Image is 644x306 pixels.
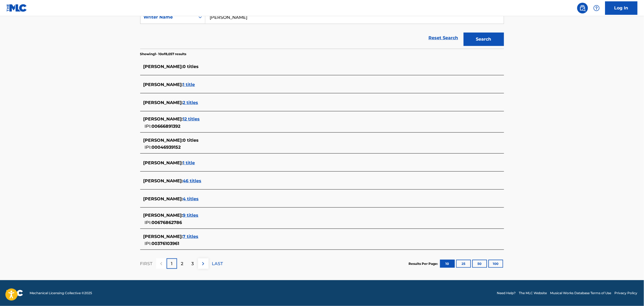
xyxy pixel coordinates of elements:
[550,291,611,296] a: Musical Works Database Terms of Use
[212,261,223,267] p: LAST
[145,124,152,129] span: IPI:
[140,10,504,49] form: Search Form
[591,3,602,13] div: Help
[440,260,455,268] button: 10
[183,116,200,122] span: 12 titles
[140,261,153,267] p: FIRST
[183,100,198,105] span: 2 titles
[183,196,199,201] span: 4 titles
[143,64,183,69] span: [PERSON_NAME] :
[152,241,180,246] span: 00376103961
[152,220,182,225] span: 00676862786
[152,145,181,150] span: 00046939152
[152,124,181,129] span: 00666891392
[145,241,152,246] span: IPI:
[577,3,588,13] a: Public Search
[143,213,183,218] span: [PERSON_NAME] :
[140,52,186,56] p: Showing 1 - 10 of 8,057 results
[145,220,152,225] span: IPI:
[143,138,183,143] span: [PERSON_NAME] :
[143,116,183,122] span: [PERSON_NAME] :
[143,196,183,201] span: [PERSON_NAME] :
[579,5,586,11] img: search
[593,5,600,11] img: help
[183,138,199,143] span: 0 titles
[488,260,503,268] button: 100
[409,261,439,266] p: Results Per Page:
[145,145,152,150] span: IPI:
[200,261,206,267] img: right
[143,178,183,183] span: [PERSON_NAME] :
[181,261,184,267] p: 2
[183,234,199,239] span: 7 titles
[192,261,194,267] p: 3
[171,261,173,267] p: 1
[605,1,638,15] a: Log In
[497,291,516,296] a: Need Help?
[456,260,471,268] button: 25
[183,82,195,87] span: 1 title
[519,291,547,296] a: The MLC Website
[6,290,23,296] img: logo
[144,14,192,20] div: Writer Name
[183,160,195,165] span: 1 title
[6,4,27,12] img: MLC Logo
[472,260,487,268] button: 50
[143,82,183,87] span: [PERSON_NAME] :
[183,64,199,69] span: 0 titles
[183,213,199,218] span: 9 titles
[143,100,183,105] span: [PERSON_NAME] :
[30,291,92,296] span: Mechanical Licensing Collective © 2025
[143,160,183,165] span: [PERSON_NAME] :
[143,234,183,239] span: [PERSON_NAME] :
[426,32,461,44] a: Reset Search
[615,291,638,296] a: Privacy Policy
[183,178,202,183] span: 46 titles
[464,33,504,46] button: Search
